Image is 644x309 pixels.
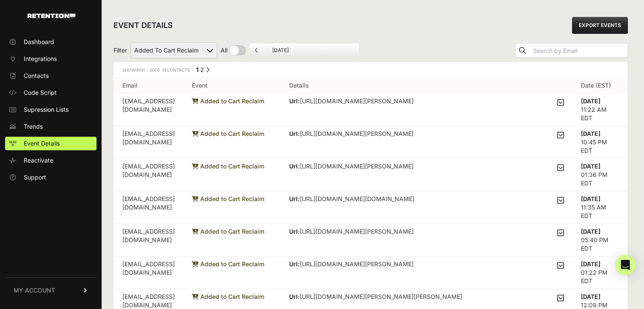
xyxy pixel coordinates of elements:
span: Trends [24,122,43,131]
td: 05:40 PM EDT [572,224,627,257]
span: Added to Cart Reclaim [192,97,264,105]
span: Added to Cart Reclaim [192,228,264,235]
select: Filter [130,42,217,58]
span: 1 - 20 [143,67,155,72]
a: Dashboard [5,35,97,49]
a: Code Script [5,86,97,99]
span: Code Script [24,88,57,97]
strong: Url: [289,97,300,105]
td: 01:36 PM EDT [572,159,627,191]
a: Integrations [5,52,97,66]
span: MY ACCOUNT [14,286,55,295]
span: Filter [113,46,127,55]
td: 01:22 PM EDT [572,257,627,289]
strong: Url: [289,130,300,137]
strong: [DATE] [581,228,600,235]
a: Reactivate [5,154,97,167]
div: Showing of [122,66,191,74]
strong: [DATE] [581,163,600,170]
td: [EMAIL_ADDRESS][DOMAIN_NAME] [114,191,183,224]
td: [EMAIL_ADDRESS][DOMAIN_NAME] [114,257,183,289]
strong: Url: [289,228,300,235]
div: Pagination [194,66,210,76]
p: [URL][DOMAIN_NAME][PERSON_NAME] [289,162,414,171]
p: [URL][DOMAIN_NAME][PERSON_NAME] [289,130,451,138]
span: Contacts [24,72,49,80]
td: [EMAIL_ADDRESS][DOMAIN_NAME] [114,94,183,126]
a: Trends [5,120,97,133]
td: [EMAIL_ADDRESS][DOMAIN_NAME] [114,224,183,257]
td: 11:35 AM EDT [572,191,627,224]
span: Integrations [24,55,57,63]
p: [URL][DOMAIN_NAME][DOMAIN_NAME] [289,195,415,203]
th: Event [183,78,281,94]
strong: Url: [289,293,300,300]
a: Supression Lists [5,103,97,116]
img: Retention.com [28,14,75,18]
div: Open Intercom Messenger [615,255,636,275]
strong: [DATE] [581,97,600,105]
span: Contacts. [160,67,191,72]
th: Date (EST) [572,78,627,94]
p: [URL][DOMAIN_NAME][PERSON_NAME][PERSON_NAME] [289,292,550,301]
strong: [DATE] [581,195,600,202]
span: Supression Lists [24,105,69,114]
strong: Url: [289,163,300,170]
span: Support [24,173,46,182]
a: Event Details [5,137,97,150]
td: 11:22 AM EDT [572,94,627,126]
strong: Url: [289,195,300,202]
a: MY ACCOUNT [5,277,97,303]
span: 35 [162,67,167,72]
p: [URL][DOMAIN_NAME][PERSON_NAME] [289,227,414,236]
span: Added to Cart Reclaim [192,163,264,170]
a: Contacts [5,69,97,83]
span: Added to Cart Reclaim [192,293,264,300]
strong: [DATE] [581,293,600,300]
input: Search by Email [531,45,627,57]
em: Page 1 [196,66,199,73]
strong: [DATE] [581,260,600,268]
span: Added to Cart Reclaim [192,130,264,137]
span: Event Details [24,139,60,148]
span: Added to Cart Reclaim [192,260,264,268]
td: [EMAIL_ADDRESS][DOMAIN_NAME] [114,126,183,159]
h2: EVENT DETAILS [113,19,173,31]
a: Support [5,171,97,184]
td: [EMAIL_ADDRESS][DOMAIN_NAME] [114,159,183,191]
th: Details [281,78,572,94]
p: [URL][DOMAIN_NAME][PERSON_NAME] [289,260,414,268]
a: Page 2 [200,66,204,73]
a: EXPORT EVENTS [572,17,628,34]
strong: [DATE] [581,130,600,137]
span: Added to Cart Reclaim [192,195,264,202]
strong: Url: [289,260,300,268]
span: Reactivate [24,156,53,165]
td: 10:45 PM EDT [572,126,627,159]
span: Dashboard [24,38,54,46]
p: [URL][DOMAIN_NAME][PERSON_NAME] [289,97,414,105]
th: Email [114,78,183,94]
